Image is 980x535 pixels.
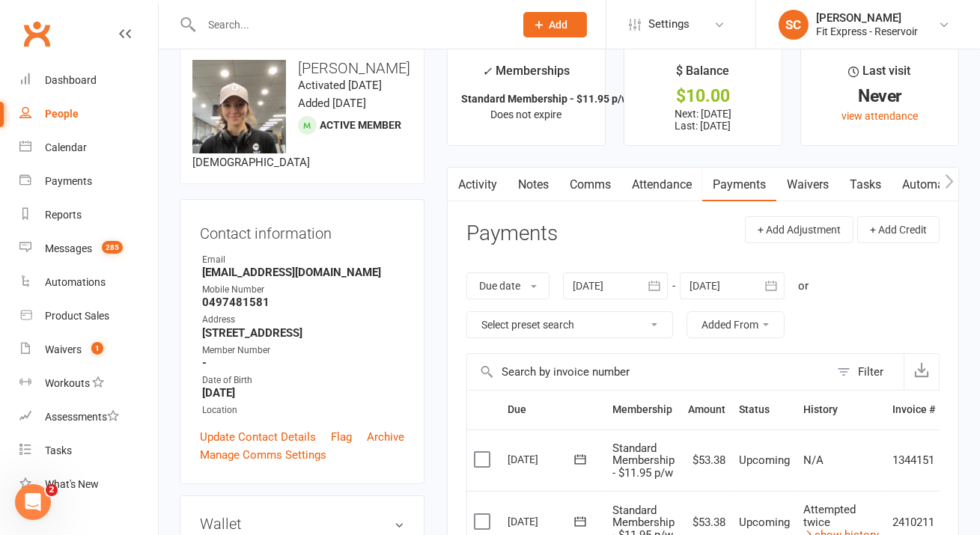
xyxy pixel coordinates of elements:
[202,373,404,388] div: Date of Birth
[202,403,404,418] div: Location
[448,168,508,202] a: Activity
[848,61,910,88] div: Last visit
[857,216,940,243] button: + Add Credit
[19,434,158,468] a: Tasks
[202,343,404,358] div: Member Number
[45,343,82,355] div: Waivers
[839,168,892,202] a: Tasks
[559,168,621,202] a: Comms
[45,175,92,187] div: Payments
[202,283,404,297] div: Mobile Number
[739,516,790,529] span: Upcoming
[508,168,559,202] a: Notes
[202,386,404,400] strong: [DATE]
[45,444,72,456] div: Tasks
[677,61,730,88] div: $ Balance
[886,429,942,492] td: 1344151
[681,391,732,429] th: Amount
[102,241,123,254] span: 285
[45,141,87,153] div: Calendar
[466,222,558,245] h3: Payments
[687,311,785,338] button: Added From
[91,342,103,355] span: 1
[681,429,732,492] td: $53.38
[46,484,58,496] span: 2
[508,447,576,471] div: [DATE]
[606,391,681,429] th: Membership
[798,277,809,295] div: or
[638,108,768,132] p: Next: [DATE] Last: [DATE]
[331,428,352,446] a: Flag
[501,391,606,429] th: Due
[320,119,401,131] span: Active member
[367,428,404,446] a: Archive
[298,97,366,110] time: Added [DATE]
[739,453,790,467] span: Upcoming
[19,468,158,501] a: What's New
[15,484,51,520] iframe: Intercom live chat
[45,411,119,423] div: Assessments
[732,391,797,429] th: Status
[200,516,404,532] h3: Wallet
[483,64,493,79] i: ✓
[202,356,404,370] strong: -
[776,168,839,202] a: Waivers
[19,232,158,266] a: Messages 285
[816,11,918,25] div: [PERSON_NAME]
[467,354,830,390] input: Search by invoice number
[886,391,942,429] th: Invoice #
[298,79,382,92] time: Activated [DATE]
[648,7,690,41] span: Settings
[45,74,97,86] div: Dashboard
[45,108,79,120] div: People
[19,333,158,367] a: Waivers 1
[491,108,562,120] span: Does not expire
[621,168,702,202] a: Attendance
[612,441,675,480] span: Standard Membership - $11.95 p/w
[779,10,809,40] div: SC
[19,97,158,131] a: People
[19,299,158,333] a: Product Sales
[18,15,55,52] a: Clubworx
[19,198,158,232] a: Reports
[523,12,587,37] button: Add
[45,478,99,490] div: What's New
[19,165,158,198] a: Payments
[202,296,404,309] strong: 0497481581
[816,25,918,38] div: Fit Express - Reservoir
[197,14,504,35] input: Search...
[45,276,106,288] div: Automations
[19,367,158,400] a: Workouts
[192,60,412,76] h3: [PERSON_NAME]
[192,156,310,169] span: [DEMOGRAPHIC_DATA]
[200,446,326,464] a: Manage Comms Settings
[192,60,286,153] img: image1718262844.png
[841,110,918,122] a: view attendance
[803,453,824,467] span: N/A
[508,510,576,533] div: [DATE]
[797,391,886,429] th: History
[550,19,568,31] span: Add
[202,266,404,279] strong: [EMAIL_ADDRESS][DOMAIN_NAME]
[858,363,883,381] div: Filter
[803,503,856,529] span: Attempted twice
[461,93,629,105] strong: Standard Membership - $11.95 p/w
[815,88,945,104] div: Never
[830,354,904,390] button: Filter
[483,61,570,89] div: Memberships
[745,216,853,243] button: + Add Adjustment
[702,168,776,202] a: Payments
[200,428,316,446] a: Update Contact Details
[45,209,82,221] div: Reports
[19,131,158,165] a: Calendar
[202,313,404,327] div: Address
[45,310,109,322] div: Product Sales
[19,64,158,97] a: Dashboard
[19,400,158,434] a: Assessments
[200,219,404,242] h3: Contact information
[466,272,550,299] button: Due date
[202,253,404,267] div: Email
[45,377,90,389] div: Workouts
[202,326,404,340] strong: [STREET_ADDRESS]
[19,266,158,299] a: Automations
